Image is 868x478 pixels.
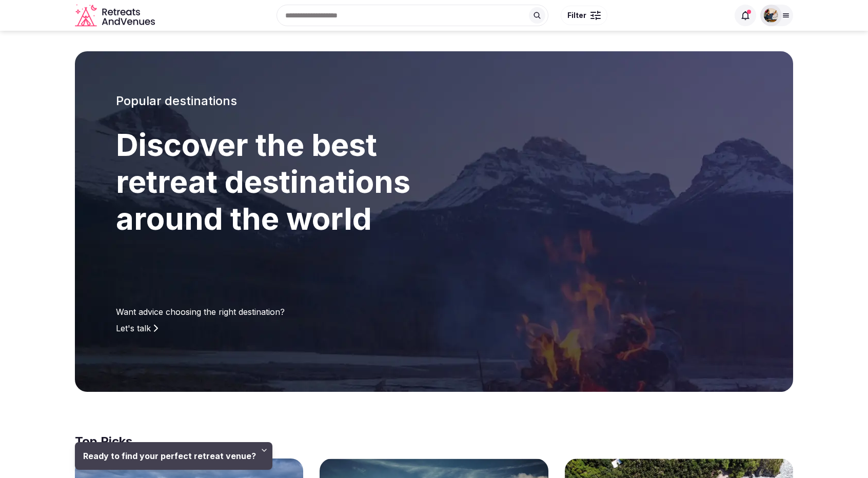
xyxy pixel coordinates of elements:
a: Let's talk [116,322,158,334]
img: Cory Sivell [764,8,778,23]
a: Visit the homepage [75,4,157,27]
span: Popular destinations [116,93,237,108]
p: Want advice choosing the right destination? [116,306,494,318]
button: Filter [561,6,607,25]
svg: Retreats and Venues company logo [75,4,157,27]
h1: Discover the best retreat destinations around the world [116,126,494,237]
h2: Top Picks [75,433,793,450]
span: Filter [567,10,586,21]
